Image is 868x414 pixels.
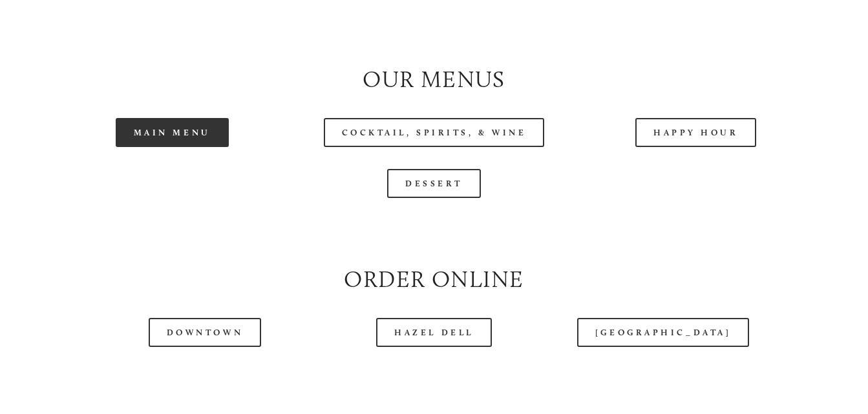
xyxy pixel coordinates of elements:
a: Main Menu [116,118,229,147]
a: Downtown [149,318,261,347]
a: Happy Hour [635,118,757,147]
a: Hazel Dell [376,318,492,347]
a: Cocktail, Spirits, & Wine [324,118,545,147]
a: [GEOGRAPHIC_DATA] [577,318,749,347]
h2: Order Online [52,264,816,296]
a: Dessert [387,169,481,198]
